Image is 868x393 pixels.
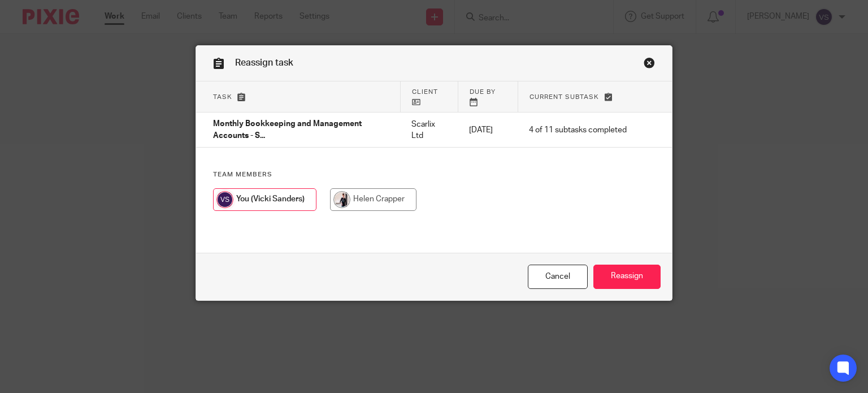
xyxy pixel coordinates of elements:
span: Reassign task [235,58,293,67]
span: Due by [470,89,496,95]
td: 4 of 11 subtasks completed [518,113,638,148]
span: Monthly Bookkeeping and Management Accounts - S... [213,120,362,140]
span: Client [412,89,438,95]
span: Task [213,94,232,100]
a: Close this dialog window [528,265,588,289]
input: Reassign [593,265,661,289]
h4: Team members [213,170,656,179]
p: Scarlix Ltd [411,119,446,142]
a: Close this dialog window [644,57,655,72]
p: [DATE] [469,124,506,136]
span: Current subtask [530,94,599,100]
